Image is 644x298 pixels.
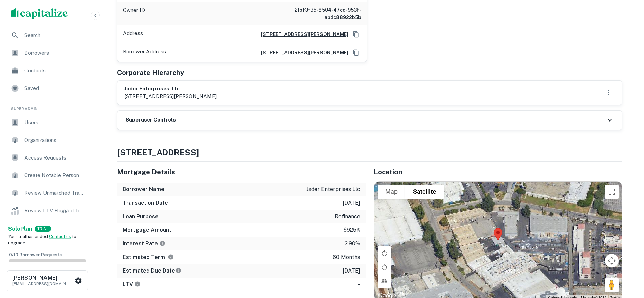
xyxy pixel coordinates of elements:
a: Users [5,114,89,131]
a: [STREET_ADDRESS][PERSON_NAME] [256,49,348,56]
p: - [358,280,360,288]
span: Contacts [24,67,85,75]
svg: The interest rates displayed on the website are for informational purposes only and may be report... [159,240,165,246]
a: Create Notable Person [5,167,89,184]
h5: Corporate Hierarchy [117,68,184,78]
p: 2.90% [345,240,360,248]
h6: Estimated Due Date [123,267,181,275]
button: Drag Pegman onto the map to open Street View [605,278,619,292]
p: 60 months [333,253,360,261]
h6: Superuser Controls [126,116,176,124]
img: capitalize-logo.png [11,8,68,19]
span: Saved [24,84,85,92]
h4: [STREET_ADDRESS] [117,146,622,159]
p: [DATE] [343,199,360,207]
button: Toggle fullscreen view [605,185,619,199]
h6: Interest Rate [123,240,165,248]
button: Show street map [378,185,405,199]
span: Review Unmatched Transactions [24,189,85,197]
p: $925k [343,226,360,234]
h5: Location [374,167,622,177]
button: Rotate map counterclockwise [378,260,391,274]
button: Map camera controls [605,254,619,267]
a: [STREET_ADDRESS][PERSON_NAME] [256,31,348,38]
a: Access Requests [5,150,89,166]
button: Show satellite imagery [405,185,444,199]
h6: Borrower Name [123,185,164,193]
iframe: Chat Widget [610,244,644,276]
span: 0 / 10 Borrower Requests [9,252,62,257]
a: Lender Admin View [5,220,89,237]
h6: Estimated Term [123,253,174,261]
li: Super Admin [5,98,89,114]
p: Address [123,29,143,39]
span: Create Notable Person [24,171,85,180]
button: Copy Address [351,48,361,58]
span: Users [24,118,85,127]
p: Borrower Address [123,48,166,58]
svg: Estimate is based on a standard schedule for this type of loan. [175,267,181,274]
span: Access Requests [24,154,85,162]
h6: Transaction Date [123,199,168,207]
button: Copy Address [351,29,361,39]
h6: Mortgage Amount [123,226,171,234]
button: Tilt map [378,274,391,288]
p: [DATE] [343,267,360,275]
a: Review Unmatched Transactions [5,185,89,201]
a: Saved [5,80,89,96]
h6: Loan Purpose [123,212,159,221]
div: TRIAL [35,226,51,232]
a: Review LTV Flagged Transactions [5,203,89,219]
strong: Solo Plan [8,226,32,232]
svg: Term is based on a standard schedule for this type of loan. [168,254,174,260]
span: Search [24,31,85,39]
a: Borrowers [5,45,89,61]
button: [PERSON_NAME][EMAIL_ADDRESS][DOMAIN_NAME] [7,270,88,291]
a: Search [5,27,89,43]
p: refinance [335,212,360,221]
h5: Mortgage Details [117,167,366,177]
a: Organizations [5,132,89,148]
span: Borrowers [24,49,85,57]
a: SoloPlan [8,225,32,233]
h6: 21bf3f35-8504-47cd-953f-abdc88922b5b [280,6,361,21]
span: Review LTV Flagged Transactions [24,207,85,215]
p: Owner ID [123,6,145,21]
h6: jader enterprises, llc [124,85,217,93]
a: Contacts [5,62,89,79]
p: jader enterprises llc [306,185,360,193]
h6: LTV [123,280,141,288]
button: Rotate map clockwise [378,246,391,260]
a: Contact us [49,234,71,239]
svg: LTVs displayed on the website are for informational purposes only and may be reported incorrectly... [134,281,141,287]
span: Organizations [24,136,85,144]
p: [STREET_ADDRESS][PERSON_NAME] [124,92,217,100]
p: [EMAIL_ADDRESS][DOMAIN_NAME] [12,281,73,287]
h6: [PERSON_NAME] [12,275,73,281]
span: Your trial has ended. to upgrade. [8,234,76,246]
